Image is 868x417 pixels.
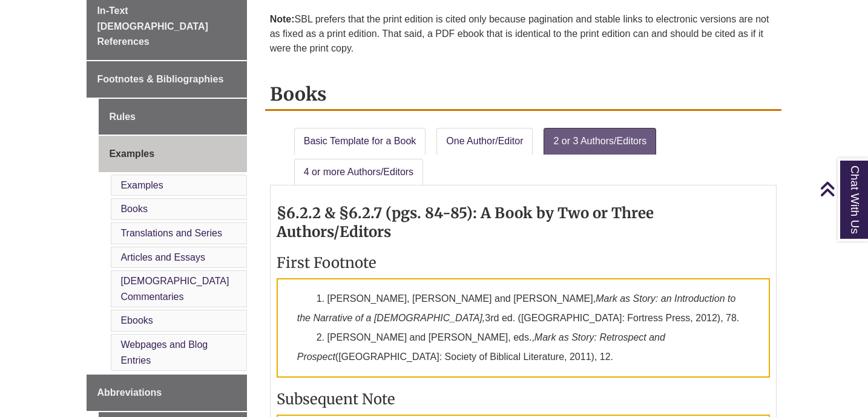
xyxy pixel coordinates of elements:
a: Articles and Essays [120,252,205,262]
span: Footnotes & Bibliographies [97,74,223,84]
a: Translations and Series [120,228,222,238]
a: Rules [99,99,246,135]
a: 4 or more Authors/Editors [294,159,423,185]
span: 2. [PERSON_NAME] and [PERSON_NAME], eds., ([GEOGRAPHIC_DATA]: Society of Biblical Literature, 201... [297,332,665,362]
a: Ebooks [120,315,153,325]
a: Webpages and Blog Entries [120,339,208,365]
a: Back to Top [820,181,865,197]
h2: Books [265,79,781,111]
a: Books [120,204,147,214]
strong: §6.2.2 & §6.2.7 (pgs. 84-85): A Book by Two or Three Authors/Editors [277,204,654,241]
a: Abbreviations [87,375,246,411]
a: Examples [120,180,163,190]
span: Abbreviations [97,387,162,398]
a: Examples [99,136,246,172]
a: 2 or 3 Authors/Editors [544,128,656,155]
em: Mark as Story: an Introduction to the Narrative of a [DEMOGRAPHIC_DATA], [297,293,736,323]
h3: Subsequent Note [277,390,770,409]
a: One Author/Editor [436,128,533,155]
p: SBL prefers that the print edition is cited only because pagination and stable links to electroni... [270,7,777,61]
em: Mark as Story: Retrospect and Prospect [297,332,665,362]
span: In-Text [DEMOGRAPHIC_DATA] References [97,5,208,47]
a: Basic Template for a Book [294,128,426,155]
h3: First Footnote [277,253,770,272]
strong: Note: [270,14,295,24]
p: 1. [PERSON_NAME], [PERSON_NAME] and [PERSON_NAME], 3rd ed. ([GEOGRAPHIC_DATA]: Fortress Press, 20... [277,278,770,378]
a: Footnotes & Bibliographies [87,61,246,98]
a: [DEMOGRAPHIC_DATA] Commentaries [120,276,229,302]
